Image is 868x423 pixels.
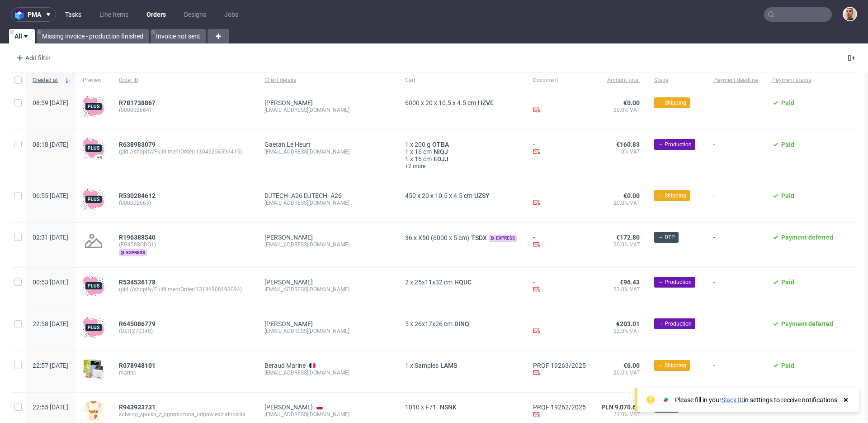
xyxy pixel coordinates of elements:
[119,404,157,411] a: R943933731
[658,278,692,286] span: → Production
[405,234,412,241] span: 36
[119,249,147,256] span: express
[405,404,519,411] div: x
[620,279,640,286] span: €96.43
[119,369,250,376] span: marine
[533,192,586,208] div: -
[533,362,586,369] a: PROF 19263/2025
[94,7,134,22] a: Line Items
[83,137,104,159] img: plus-icon.676465ae8f3a83198b3f.png
[405,148,519,155] div: x
[405,362,409,369] span: 1
[264,320,313,327] a: [PERSON_NAME]
[141,7,171,22] a: Orders
[33,77,61,84] span: Created at
[432,148,450,155] a: NIQJ
[658,140,692,149] span: → Production
[616,234,640,241] span: €172.80
[83,96,104,117] img: plus-icon.676465ae8f3a83198b3f.png
[151,29,206,43] a: Invoice not sent
[425,404,438,411] span: F71.
[600,199,640,207] span: 20.0% VAT
[781,234,833,241] span: Payment deferred
[405,279,519,286] div: x
[405,155,409,163] span: 1
[781,99,794,106] span: Paid
[83,275,104,297] img: plus-icon.676465ae8f3a83198b3f.png
[601,404,640,411] span: PLN 9,070.65
[264,241,391,248] div: [EMAIL_ADDRESS][DOMAIN_NAME]
[264,99,313,106] a: [PERSON_NAME]
[33,320,68,327] span: 22:58 [DATE]
[264,148,391,155] div: [EMAIL_ADDRESS][DOMAIN_NAME]
[405,192,519,199] div: x
[264,286,391,293] div: [EMAIL_ADDRESS][DOMAIN_NAME]
[119,99,157,106] a: R781738867
[83,77,104,84] span: Preview
[219,7,244,22] a: Jobs
[264,362,306,369] a: Beraud Marine
[264,199,391,207] div: [EMAIL_ADDRESS][DOMAIN_NAME]
[781,279,794,286] span: Paid
[119,99,156,106] span: R781738867
[415,362,439,369] span: Samples
[119,141,156,148] span: R638983079
[430,141,451,148] a: OTBA
[119,362,157,369] a: R078948101
[533,320,586,336] div: -
[781,362,794,369] span: Paid
[264,327,391,335] div: [EMAIL_ADDRESS][DOMAIN_NAME]
[119,404,156,411] span: R943933731
[405,320,519,327] div: x
[600,327,640,335] span: 22.0% VAT
[119,141,157,148] a: R638983079
[119,286,250,293] span: (gid://shopify/FulfillmentOrder/13186908193094)
[119,234,156,241] span: R196388540
[533,141,586,157] div: -
[453,320,471,327] a: DINQ
[83,358,104,380] img: sample-icon.16e107be6ad460a3e330.png
[675,395,837,404] div: Please fill in your in settings to receive notifications
[119,192,157,199] a: R530284612
[658,361,686,370] span: → Shipping
[264,404,313,411] a: [PERSON_NAME]
[489,235,517,242] span: express
[264,279,313,286] a: [PERSON_NAME]
[119,148,250,155] span: (gid://shopify/FulfillmentOrder/13046256599415)
[533,234,586,250] div: -
[623,99,640,106] span: €0.00
[432,155,450,163] span: EDJJ
[405,163,519,170] a: +2 more
[600,148,640,155] span: 0% VAT
[97,155,102,160] div: +4
[119,320,156,327] span: R645086779
[405,279,409,286] span: 2
[616,141,640,148] span: €160.83
[472,192,491,199] a: UZSY
[469,234,489,241] a: TSDX
[33,99,68,106] span: 08:59 [DATE]
[658,320,692,328] span: → Production
[119,362,156,369] span: R078948101
[453,279,473,286] a: HQUC
[119,234,157,241] a: R196388540
[405,99,519,106] div: x
[781,192,794,199] span: Paid
[119,411,250,418] span: solwing_spolka_z_ograniczona_odpowiedzialnoscia
[476,99,495,106] a: HZVE
[119,320,157,327] a: R645086779
[713,362,758,381] span: -
[425,99,476,106] span: 20 x 10.5 x 4.5 cm
[405,141,409,148] span: 1
[119,241,250,248] span: (FG4588GDG1)
[37,29,149,43] a: Missing invoice - production finished
[600,369,640,376] span: 20.0% VAT
[33,404,68,411] span: 22:55 [DATE]
[264,77,391,84] span: Client details
[33,192,68,199] span: 06:55 [DATE]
